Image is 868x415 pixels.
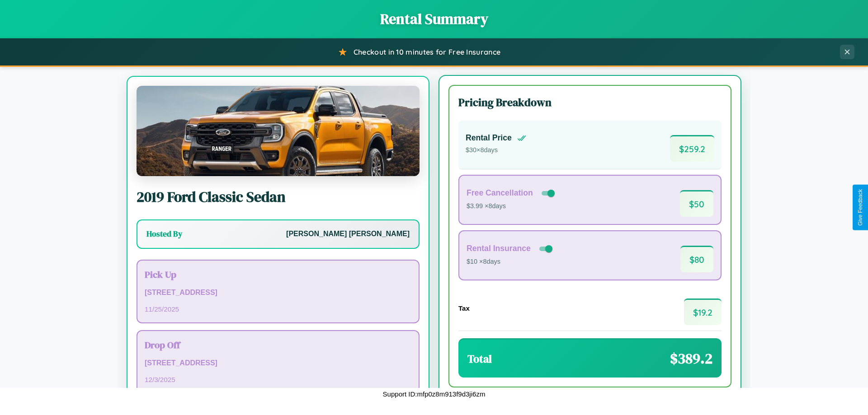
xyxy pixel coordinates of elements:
p: [PERSON_NAME] [PERSON_NAME] [286,228,410,241]
h3: Pricing Breakdown [458,95,722,110]
p: 12 / 3 / 2025 [145,373,411,386]
span: $ 259.2 [670,135,714,162]
h3: Hosted By [146,228,182,239]
span: Checkout in 10 minutes for Free Insurance [354,47,500,56]
h1: Rental Summary [9,9,859,29]
span: $ 389.2 [670,349,712,368]
h4: Free Cancellation [467,188,533,198]
span: $ 50 [680,190,713,217]
h4: Rental Price [466,133,512,143]
div: Give Feedback [857,189,863,226]
p: $ 30 × 8 days [466,145,526,156]
span: $ 80 [680,246,713,272]
p: [STREET_ADDRESS] [145,286,411,299]
h4: Rental Insurance [467,244,531,253]
p: 11 / 25 / 2025 [145,303,411,315]
p: $3.99 × 8 days [467,201,557,212]
p: [STREET_ADDRESS] [145,357,411,370]
h3: Drop Off [145,338,411,351]
p: Support ID: mfp0z8m913f9d3ji6zm [383,388,486,400]
h4: Tax [458,304,470,312]
img: Ford Classic Sedan [137,86,420,176]
span: $ 19.2 [684,298,722,325]
p: $10 × 8 days [467,256,554,268]
h2: 2019 Ford Classic Sedan [137,187,420,207]
h3: Total [467,351,492,366]
h3: Pick Up [145,268,411,281]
